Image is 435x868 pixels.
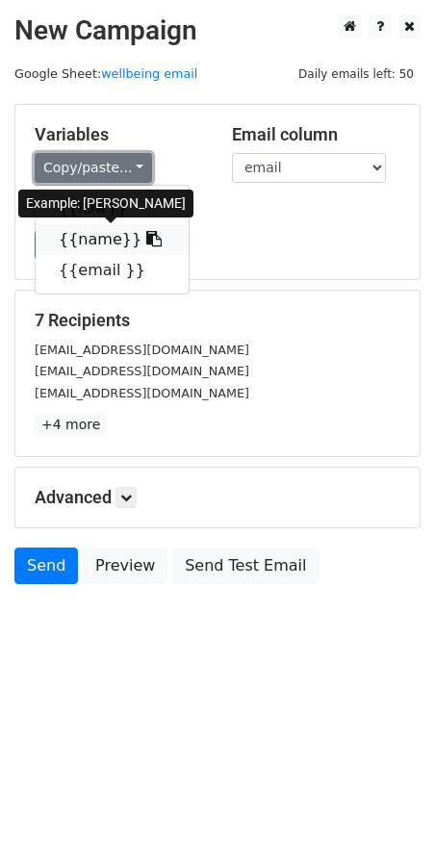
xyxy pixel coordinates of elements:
h5: Email column [232,124,400,145]
small: [EMAIL_ADDRESS][DOMAIN_NAME] [35,364,249,378]
a: +4 more [35,413,107,437]
iframe: Chat Widget [339,776,435,868]
small: Google Sheet: [14,66,197,81]
a: {{email }} [36,255,189,286]
a: Send Test Email [172,548,319,584]
small: [EMAIL_ADDRESS][DOMAIN_NAME] [35,386,249,400]
a: Send [14,548,78,584]
a: Daily emails left: 50 [292,66,421,81]
h2: New Campaign [14,14,421,47]
h5: Variables [35,124,203,145]
span: Daily emails left: 50 [292,64,421,85]
div: Example: [PERSON_NAME] [18,190,193,217]
a: Copy/paste... [35,153,152,183]
a: Preview [83,548,167,584]
a: {{name}} [36,224,189,255]
small: [EMAIL_ADDRESS][DOMAIN_NAME] [35,343,249,357]
h5: 7 Recipients [35,310,400,331]
h5: Advanced [35,487,400,508]
a: wellbeing email [101,66,197,81]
